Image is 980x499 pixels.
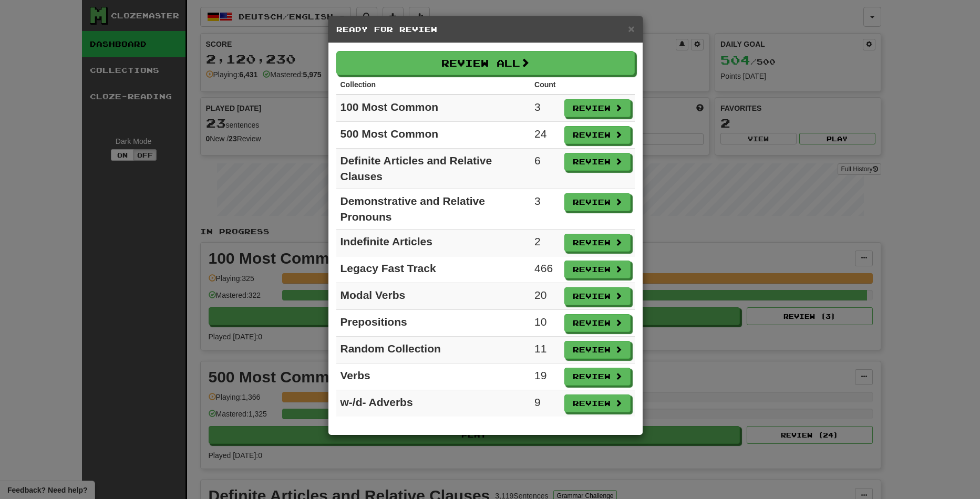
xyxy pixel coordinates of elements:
td: 9 [530,390,560,417]
td: 500 Most Common [336,122,531,149]
td: 466 [530,256,560,283]
td: 10 [530,310,560,337]
button: Review [564,99,631,117]
button: Review [564,341,631,359]
td: 11 [530,337,560,363]
td: Prepositions [336,310,531,337]
td: 100 Most Common [336,95,531,122]
button: Review [564,126,631,144]
td: 2 [530,230,560,256]
td: Definite Articles and Relative Clauses [336,149,531,189]
td: Random Collection [336,337,531,363]
span: × [628,23,634,35]
td: w-/d- Adverbs [336,390,531,417]
td: Demonstrative and Relative Pronouns [336,189,531,230]
td: Modal Verbs [336,283,531,310]
td: 24 [530,122,560,149]
td: 20 [530,283,560,310]
td: Verbs [336,363,531,390]
button: Close [628,23,634,34]
td: 6 [530,149,560,189]
td: Indefinite Articles [336,230,531,256]
button: Review [564,394,631,412]
button: Review [564,193,631,211]
button: Review [564,314,631,332]
button: Review [564,368,631,386]
h5: Ready for Review [336,24,635,35]
button: Review [564,261,631,278]
button: Review [564,153,631,171]
th: Collection [336,75,531,95]
button: Review All [336,51,635,75]
button: Review [564,287,631,305]
td: Legacy Fast Track [336,256,531,283]
td: 3 [530,95,560,122]
td: 3 [530,189,560,230]
th: Count [530,75,560,95]
td: 19 [530,363,560,390]
button: Review [564,234,631,252]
